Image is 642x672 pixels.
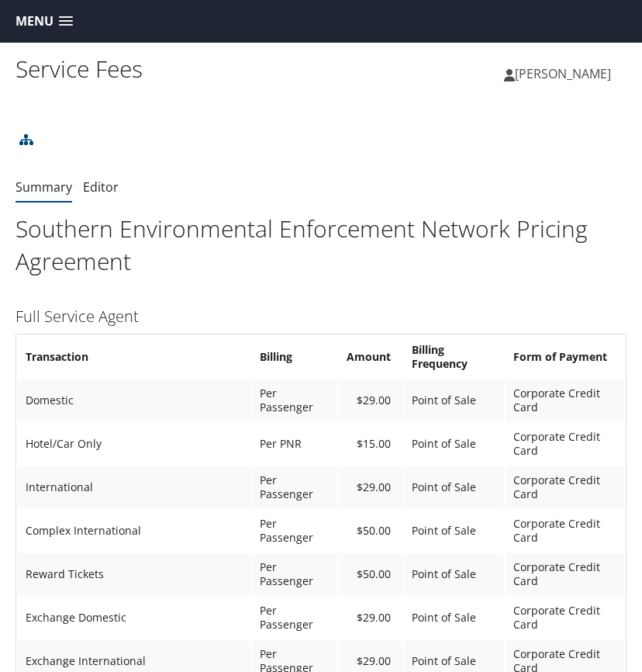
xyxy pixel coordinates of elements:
[252,510,337,552] td: Per Passenger
[506,553,624,595] td: Corporate Credit Card
[18,466,250,508] td: International
[404,336,504,378] th: Billing Frequency
[339,597,402,639] td: $29.00
[506,379,624,421] td: Corporate Credit Card
[506,510,624,552] td: Corporate Credit Card
[83,178,119,196] a: Editor
[506,597,624,639] td: Corporate Credit Card
[339,466,402,508] td: $29.00
[18,597,250,639] td: Exchange Domestic
[252,336,337,378] th: Billing
[18,336,250,378] th: Transaction
[252,553,337,595] td: Per Passenger
[18,553,250,595] td: Reward Tickets
[252,466,337,508] td: Per Passenger
[16,53,321,85] h1: Service Fees
[16,14,53,29] span: Menu
[506,466,624,508] td: Corporate Credit Card
[339,379,402,421] td: $29.00
[404,597,504,639] td: Point of Sale
[18,510,250,552] td: Complex International
[8,9,81,34] a: Menu
[252,597,337,639] td: Per Passenger
[515,65,611,82] span: [PERSON_NAME]
[339,423,402,465] td: $15.00
[404,553,504,595] td: Point of Sale
[18,423,250,465] td: Hotel/Car Only
[252,379,337,421] td: Per Passenger
[16,178,72,196] a: Summary
[506,423,624,465] td: Corporate Credit Card
[506,336,624,378] th: Form of Payment
[18,379,250,421] td: Domestic
[404,379,504,421] td: Point of Sale
[404,466,504,508] td: Point of Sale
[404,423,504,465] td: Point of Sale
[16,306,626,327] h3: Full Service Agent
[404,510,504,552] td: Point of Sale
[339,336,402,378] th: Amount
[16,213,626,278] h1: Southern Environmental Enforcement Network Pricing Agreement
[339,553,402,595] td: $50.00
[339,510,402,552] td: $50.00
[252,423,337,465] td: Per PNR
[504,50,626,97] a: [PERSON_NAME]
